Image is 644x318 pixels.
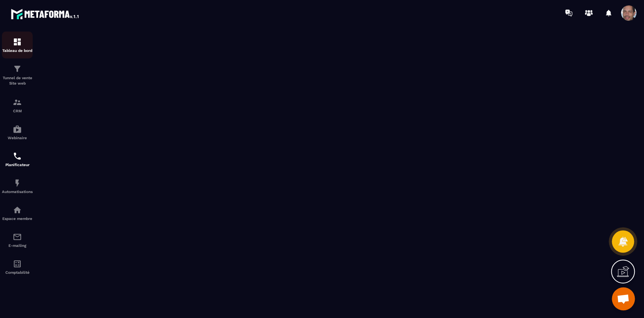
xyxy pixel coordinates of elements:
a: formationformationTableau de bord [2,32,33,58]
p: CRM [2,109,33,113]
p: Planificateur [2,163,33,167]
img: automations [13,178,22,188]
a: automationsautomationsWebinaire [2,119,33,146]
div: Ouvrir le chat [612,287,635,310]
img: formation [13,64,22,73]
a: schedulerschedulerPlanificateur [2,146,33,173]
p: Automatisations [2,190,33,194]
p: Comptabilité [2,270,33,275]
a: automationsautomationsEspace membre [2,200,33,226]
img: automations [13,125,22,134]
p: Webinaire [2,136,33,140]
a: formationformationTunnel de vente Site web [2,58,33,92]
p: Espace membre [2,216,33,221]
img: formation [13,98,22,107]
img: logo [11,7,80,21]
a: automationsautomationsAutomatisations [2,173,33,200]
p: Tunnel de vente Site web [2,75,33,86]
a: formationformationCRM [2,92,33,119]
a: emailemailE-mailing [2,226,33,253]
img: scheduler [13,152,22,161]
a: accountantaccountantComptabilité [2,253,33,280]
img: accountant [13,259,22,268]
img: email [13,232,22,241]
p: E-mailing [2,243,33,248]
img: formation [13,37,22,47]
p: Tableau de bord [2,48,33,53]
img: automations [13,205,22,215]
